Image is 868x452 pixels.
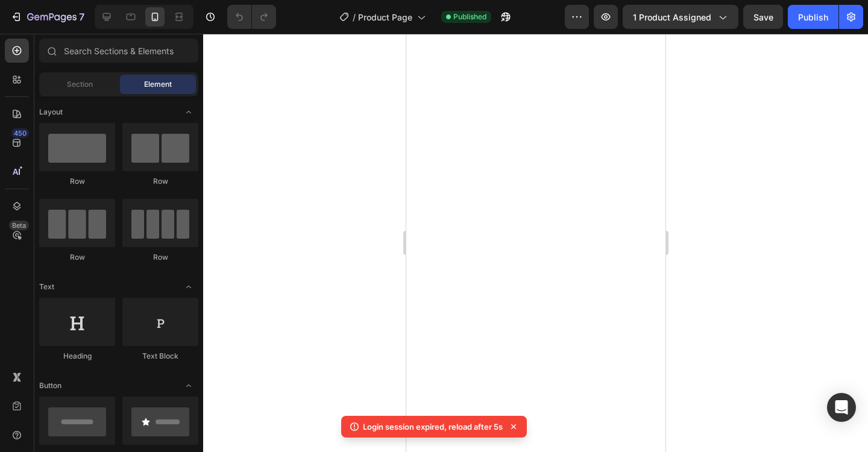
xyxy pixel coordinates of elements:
[5,5,90,29] button: 7
[798,11,828,24] div: Publish
[39,39,198,63] input: Search Sections & Elements
[39,176,115,187] div: Row
[623,5,738,29] button: 1 product assigned
[788,5,838,29] button: Publish
[633,11,711,24] span: 1 product assigned
[358,11,412,24] span: Product Page
[753,12,773,22] span: Save
[406,34,665,452] iframe: Design area
[227,5,276,29] div: Undo/Redo
[39,252,115,263] div: Row
[122,252,198,263] div: Row
[39,380,61,391] span: Button
[39,281,54,292] span: Text
[179,376,198,395] span: Toggle open
[9,221,29,230] div: Beta
[453,11,486,22] span: Published
[827,393,856,422] div: Open Intercom Messenger
[39,107,63,118] span: Layout
[743,5,783,29] button: Save
[11,128,29,138] div: 450
[179,102,198,122] span: Toggle open
[122,351,198,362] div: Text Block
[353,11,356,24] span: /
[122,176,198,187] div: Row
[363,421,503,433] p: Login session expired, reload after 5s
[179,277,198,297] span: Toggle open
[39,351,115,362] div: Heading
[79,10,84,24] p: 7
[144,79,172,90] span: Element
[67,79,93,90] span: Section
